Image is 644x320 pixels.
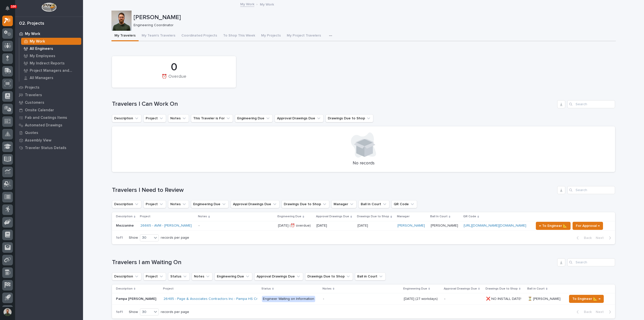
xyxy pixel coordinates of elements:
div: 30 [140,235,152,240]
p: [DATE] (⏰ overdue) [278,224,312,228]
span: To Engineer 📐 → [572,296,600,302]
p: records per page [161,310,189,314]
button: Back [573,236,594,240]
button: My Projects [258,31,284,41]
button: My Project Travelers [284,31,324,41]
button: Approval Drawings Due [275,114,324,122]
button: Back [573,310,594,314]
img: Workspace Logo [42,3,56,12]
p: Engineering Coordinator [134,23,612,27]
div: Notifications100 [6,6,13,14]
p: Quotes [25,131,38,135]
span: ← To Engineer 📐 [539,223,567,229]
p: Project [163,286,174,292]
tr: Pampa [PERSON_NAME]Pampa [PERSON_NAME] 26485 - Page & Associates Contractors Inc - Pampa HS Crane... [112,293,615,305]
a: Assembly View [15,136,83,144]
p: QR Code [463,214,476,219]
p: records per page [161,236,189,240]
p: Status [261,286,271,292]
span: Next [596,310,607,314]
p: [PERSON_NAME] [431,224,460,228]
p: Drawings Due to Shop [357,214,389,219]
div: 30 [140,309,152,315]
p: Project [140,214,150,219]
a: Automated Drawings [15,121,83,129]
h1: Travelers I Can Work On [112,100,555,108]
div: 0 [120,61,227,74]
p: Assembly View [25,138,51,143]
button: For Approval → [573,222,603,230]
button: Engineering Due [191,200,229,208]
button: Notes [168,114,189,122]
p: 1 of 1 [112,232,127,244]
button: Drawings Due to Shop [281,200,329,208]
p: Ball in Court [527,286,545,292]
button: Ball In Court [358,200,389,208]
p: Pampa [PERSON_NAME] [116,296,157,301]
a: [URL][DOMAIN_NAME][DOMAIN_NAME] [464,224,526,227]
a: [PERSON_NAME] [397,224,425,228]
p: Engineering Due [277,214,301,219]
p: Description [116,214,133,219]
button: Approval Drawings Due [231,200,279,208]
a: My Employees [19,52,83,59]
span: Next [596,236,607,240]
div: - [323,297,324,301]
h1: Travelers I am Waiting On [112,259,555,266]
button: Description [112,200,141,208]
a: My Work [15,30,83,38]
button: Drawings Due to Shop [305,272,353,280]
a: Quotes [15,129,83,136]
button: Next [594,310,615,314]
p: My Work [260,1,274,7]
button: Project [143,200,166,208]
p: Project Managers and Engineers [30,68,79,73]
a: Onsite Calendar [15,106,83,114]
p: [DATE] (27 workdays) [404,296,439,301]
button: To Engineer 📐 → [569,295,604,303]
span: For Approval → [576,223,600,229]
p: My Work [25,32,40,36]
button: QR Code [391,200,417,208]
button: Drawings Due to Shop [326,114,373,122]
a: My Work [240,1,254,7]
p: ⏳ [PERSON_NAME] [528,296,561,301]
a: Fab and Coatings Items [15,114,83,121]
p: My Employees [30,54,55,58]
div: Engineer Waiting on Information [262,296,315,302]
button: Next [594,236,615,240]
tr: Mezzanine26665 - AVM - [PERSON_NAME] - [DATE] (⏰ overdue)[DATE][DATE][DATE] [PERSON_NAME] [PERSON... [112,221,615,230]
a: All Engineers [19,45,83,52]
button: Description [112,114,141,122]
button: Approval Drawings Due [254,272,303,280]
p: Approval Drawings Due [444,286,477,292]
button: To Shop This Week [220,31,258,41]
p: Drawings Due to Shop [486,286,518,292]
p: Traveler Status Details [25,146,66,150]
p: My Work [30,39,45,44]
a: All Managers [19,74,83,81]
p: Notes [323,286,332,292]
button: Notifications [2,3,13,14]
button: Project [143,272,166,280]
p: 100 [11,5,16,8]
input: Search [567,100,615,108]
p: [PERSON_NAME] [134,14,614,21]
p: Ball In Court [430,214,448,219]
p: [DATE] [357,223,369,228]
input: Search [567,186,615,194]
p: Approval Drawings Due [316,214,349,219]
p: Fab and Coatings Items [25,116,67,120]
button: Project [143,114,166,122]
p: Engineering Due [403,286,427,292]
p: All Managers [30,76,53,80]
h1: Travelers I Need to Review [112,187,555,194]
p: Travelers [25,93,42,97]
button: Engineering Due [235,114,273,122]
p: Manager [397,214,410,219]
p: Mezzanine [116,224,136,228]
p: Notes [198,214,207,219]
p: Show [129,236,138,240]
button: Description [112,272,141,280]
